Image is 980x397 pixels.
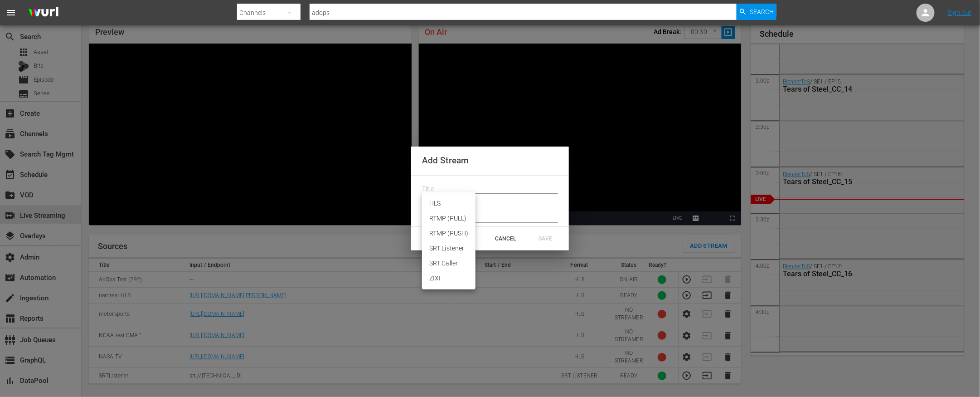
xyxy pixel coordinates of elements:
[422,271,475,286] li: ZIXI
[22,2,65,24] img: ans4CAIJ8jUAAAAAAAAAAAAAAAAAAAAAAAAgQb4GAAAAAAAAAAAAAAAAAAAAAAAAJMjXAAAAAAAAAAAAAAAAAAAAAAAAgAT5G...
[750,4,774,20] span: Search
[422,211,475,226] li: RTMP (PULL)
[422,256,475,271] li: SRT Caller
[5,7,16,18] span: menu
[422,196,475,211] li: HLS
[422,226,475,241] li: RTMP (PUSH)
[948,9,971,16] a: Sign Out
[422,241,475,256] li: SRT Listener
